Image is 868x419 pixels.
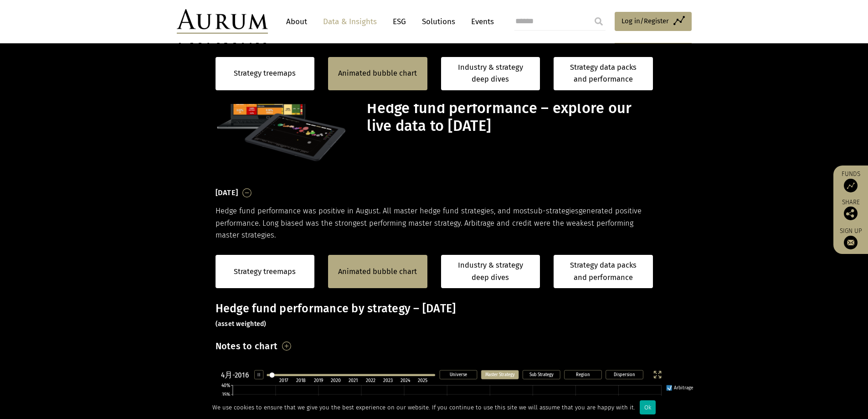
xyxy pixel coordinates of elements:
h3: [DATE] [216,186,238,200]
a: Animated bubble chart [338,266,417,278]
a: Solutions [417,13,460,30]
img: Aurum [177,9,268,34]
a: Events [467,13,494,30]
img: Access Funds [844,179,858,192]
a: Data & Insights [318,13,381,30]
div: Ok [640,400,656,414]
div: Share [838,199,863,220]
a: Industry & strategy deep dives [441,255,540,288]
a: Strategy treemaps [234,67,296,79]
a: Funds [838,170,863,192]
a: Animated bubble chart [338,67,417,79]
span: Log in/Register [621,16,669,26]
small: (asset weighted) [216,320,267,328]
img: Share this post [844,207,858,220]
a: Strategy data packs and performance [554,57,653,90]
a: Strategy treemaps [234,266,296,278]
input: Submit [590,12,608,31]
span: sub-strategies [530,207,579,215]
a: ESG [388,13,411,30]
a: Industry & strategy deep dives [441,57,540,90]
p: Hedge fund performance was positive in August. All master hedge fund strategies, and most generat... [216,205,653,241]
a: Strategy data packs and performance [554,255,653,288]
h3: Hedge fund performance by strategy – [DATE] [216,302,653,329]
a: About [282,13,312,30]
a: Sign up [838,227,863,249]
h1: Hedge fund performance – explore our live data to [DATE] [367,99,650,135]
img: Sign up to our newsletter [844,236,858,249]
a: Log in/Register [615,12,692,31]
h3: Notes to chart [216,338,278,354]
